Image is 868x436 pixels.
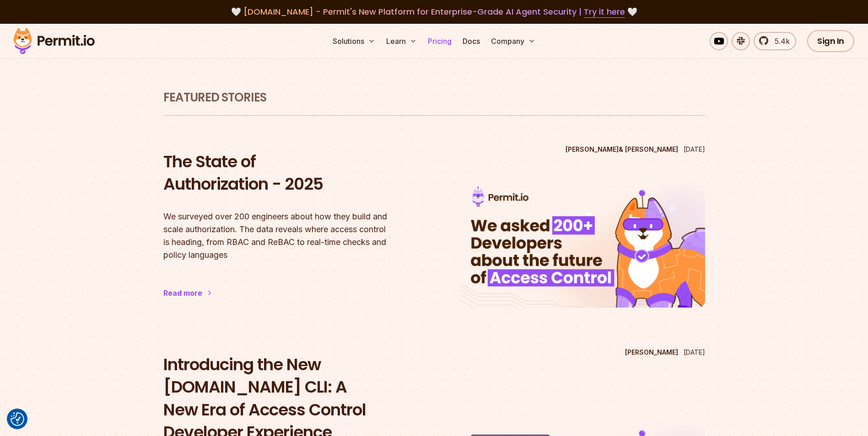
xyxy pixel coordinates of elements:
[807,30,854,52] a: Sign In
[566,145,678,154] p: [PERSON_NAME] & [PERSON_NAME]
[459,32,484,50] a: Docs
[163,287,202,298] div: Read more
[487,32,539,50] button: Company
[243,6,625,17] span: [DOMAIN_NAME] - Permit's New Platform for Enterprise-Grade AI Agent Security |
[11,412,24,426] img: Revisit consent button
[163,210,409,261] p: We surveyed over 200 engineers about how they build and scale authorization. The data reveals whe...
[684,145,705,153] time: [DATE]
[383,32,421,50] button: Learn
[769,36,790,47] span: 5.4k
[9,26,99,57] img: Permit logo
[163,150,409,196] h2: The State of Authorization - 2025
[329,32,379,50] button: Solutions
[11,412,24,426] button: Consent Preferences
[22,5,846,18] div: 🤍 🤍
[163,90,705,106] h1: Featured Stories
[163,141,705,326] a: The State of Authorization - 2025[PERSON_NAME]& [PERSON_NAME][DATE]The State of Authorization - 2...
[460,180,705,308] img: The State of Authorization - 2025
[584,6,625,18] a: Try it here
[754,32,796,50] a: 5.4k
[424,32,455,50] a: Pricing
[625,348,678,357] p: [PERSON_NAME]
[684,348,705,356] time: [DATE]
